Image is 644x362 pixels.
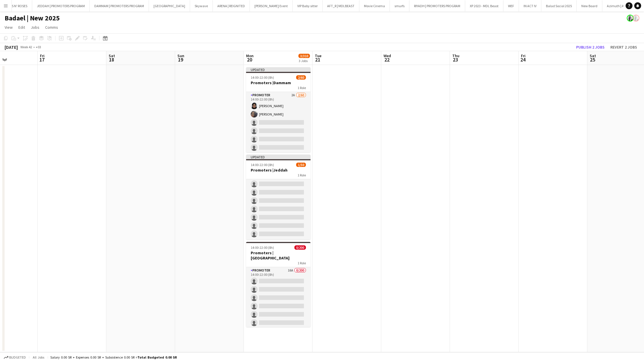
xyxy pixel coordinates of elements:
[574,43,607,51] button: Publish 2 jobs
[251,163,274,167] span: 14:00-22:00 (8h)
[246,67,310,72] div: Updated
[541,0,577,11] button: Balad Social 2025
[521,53,526,58] span: Fri
[246,250,310,261] h3: Promoters |[GEOGRAPHIC_DATA]
[298,54,310,58] span: 3/310
[19,45,33,49] span: Week 42
[602,0,642,11] button: Azimuth | After party
[250,0,293,11] button: [PERSON_NAME] Event
[452,53,459,58] span: Thu
[32,0,90,11] button: JEDDAH | PROMOTERS PROGRAM
[315,53,321,58] span: Tue
[246,155,310,159] div: Updated
[294,245,306,250] span: 0/200
[213,0,250,11] button: ARENA | REIGNITED
[296,75,306,80] span: 2/60
[108,56,115,63] span: 18
[90,0,149,11] button: DAMMAM | PROMOTERS PROGRAM
[177,53,184,58] span: Sun
[5,25,13,30] span: View
[298,173,306,177] span: 1 Role
[39,56,45,63] span: 17
[390,0,409,11] button: smurfs
[245,56,254,63] span: 20
[40,53,45,58] span: Fri
[246,53,254,58] span: Mon
[314,56,321,63] span: 21
[589,56,596,63] span: 25
[32,355,45,359] span: All jobs
[503,0,519,11] button: WEF
[577,0,602,11] button: New Board
[632,15,639,22] app-user-avatar: Ali Shamsan
[323,0,359,11] button: AFT_R | MDLBEAST
[16,24,27,31] a: Edit
[608,43,639,51] button: Revert 2 jobs
[519,0,541,11] button: IN ACT IV
[246,167,310,173] h3: Promoters |Jeddah
[251,75,274,80] span: 14:00-22:00 (8h)
[2,24,15,31] a: View
[359,0,390,11] button: Movie Cinema
[0,0,32,11] button: GUNS N' ROSES
[137,355,177,359] span: Total Budgeted 0.00 SR
[50,355,177,359] div: Salary 0.00 SR + Expenses 0.00 SR + Subsistence 0.00 SR =
[298,261,306,265] span: 1 Role
[9,355,26,359] span: Budgeted
[246,242,310,327] app-job-card: 14:00-22:00 (8h)0/200Promoters |[GEOGRAPHIC_DATA]1 RolePROMOTER16A0/20014:00-22:00 (8h)
[627,15,634,22] app-user-avatar: Ali Shamsan
[383,56,391,63] span: 22
[31,25,39,30] span: Jobs
[18,25,25,30] span: Edit
[384,53,391,58] span: Wed
[109,53,115,58] span: Sat
[28,24,42,31] a: Jobs
[296,163,306,167] span: 1/50
[465,0,503,11] button: XP 2023 - MDL Beast
[246,67,310,152] app-job-card: Updated14:00-22:00 (8h)2/60Promoters |Dammam1 RolePROMOTER2A2/6014:00-22:00 (8h)[PERSON_NAME][PER...
[298,86,306,90] span: 1 Role
[409,0,465,11] button: RIYADH | PROMOTERS PROGRAM
[520,56,526,63] span: 24
[45,25,58,30] span: Comms
[3,354,27,361] button: Budgeted
[293,0,323,11] button: VIP Baby sitter
[190,0,213,11] button: Skywave
[36,45,41,49] div: +03
[5,44,18,50] div: [DATE]
[149,0,190,11] button: [GEOGRAPHIC_DATA]
[43,24,60,31] a: Comms
[451,56,459,63] span: 23
[590,53,596,58] span: Sat
[246,155,310,240] app-job-card: Updated14:00-22:00 (8h)1/50Promoters |Jeddah1 Role
[5,14,60,22] h1: Badael | New 2025
[251,245,274,250] span: 14:00-22:00 (8h)
[246,80,310,85] h3: Promoters |Dammam
[177,56,184,63] span: 19
[299,59,310,63] div: 3 Jobs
